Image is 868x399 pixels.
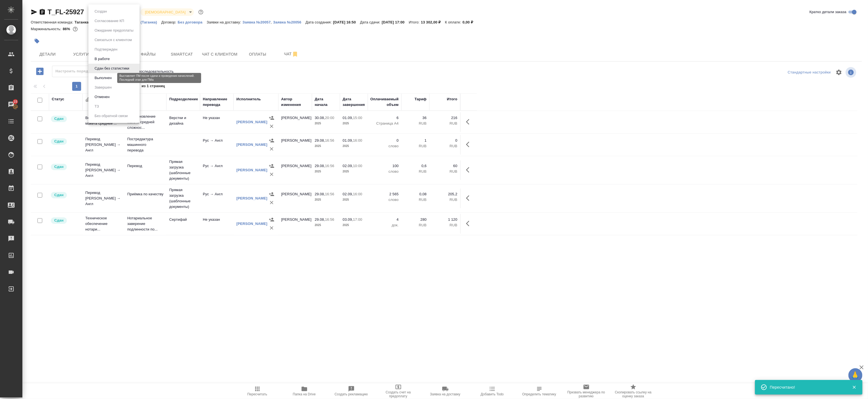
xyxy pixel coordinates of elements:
button: Связаться с клиентом [93,37,133,43]
div: Пересчитано! [770,384,844,390]
button: Создан [93,8,109,15]
button: Без обратной связи [93,113,130,119]
button: Согласование КП [93,18,126,24]
button: В работе [93,56,111,62]
button: Подтвержден [93,46,119,53]
button: Отменен [93,94,111,100]
button: Сдан без статистики [93,65,131,72]
button: Завершен [93,84,113,91]
button: Закрыть [848,385,860,390]
button: Ожидание предоплаты [93,27,135,34]
button: ТЗ [93,103,101,110]
button: Выполнен [93,75,113,81]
